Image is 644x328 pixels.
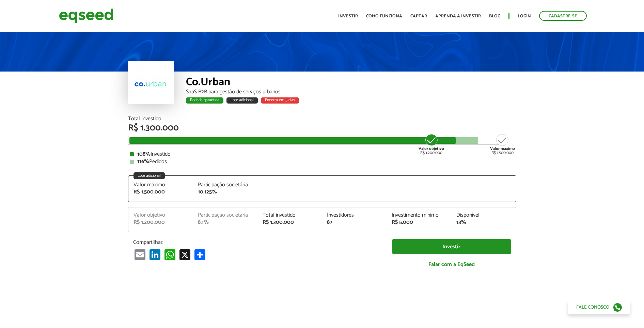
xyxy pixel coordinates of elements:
[198,182,252,188] div: Participação societária
[327,220,381,225] div: 87
[128,124,516,132] div: R$ 1.300.000
[133,189,188,195] div: R$ 1.500.000
[59,7,113,25] img: EqSeed
[327,213,381,218] div: Investidores
[490,145,515,152] strong: Valor máximo
[128,116,516,122] div: Total Investido
[490,133,515,155] div: R$ 1.500.000
[338,14,358,18] a: Investir
[410,14,427,18] a: Captar
[130,152,515,157] div: Investido
[568,300,630,314] a: Fale conosco
[435,14,481,18] a: Aprenda a investir
[392,239,511,254] a: Investir
[133,220,188,225] div: R$ 1.200.000
[133,213,188,218] div: Valor objetivo
[419,133,444,155] div: R$ 1.200.000
[133,239,382,246] p: Compartilhar:
[261,97,299,104] div: Encerra em 5 dias
[226,97,258,104] div: Lote adicional
[489,14,500,18] a: Blog
[163,249,177,260] a: WhatsApp
[263,213,317,218] div: Total investido
[419,145,444,152] strong: Valor objetivo
[539,11,587,21] a: Cadastre-se
[186,77,516,89] div: Co.Urban
[133,172,165,179] div: Lote adicional
[366,14,402,18] a: Como funciona
[148,249,162,260] a: LinkedIn
[456,220,511,225] div: 13%
[263,220,317,225] div: R$ 1.300.000
[137,157,149,166] strong: 116%
[198,220,252,225] div: 8,1%
[198,213,252,218] div: Participação societária
[392,220,446,225] div: R$ 5.000
[178,249,192,260] a: X
[518,14,531,18] a: Login
[198,189,252,195] div: 10,125%
[186,97,223,104] div: Rodada garantida
[133,249,147,260] a: Email
[137,150,151,159] strong: 108%
[130,159,515,165] div: Pedidos
[133,182,188,188] div: Valor máximo
[392,257,511,271] a: Falar com a EqSeed
[456,213,511,218] div: Disponível
[392,213,446,218] div: Investimento mínimo
[186,89,516,95] div: SaaS B2B para gestão de serviços urbanos
[193,249,207,260] a: Compartilhar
